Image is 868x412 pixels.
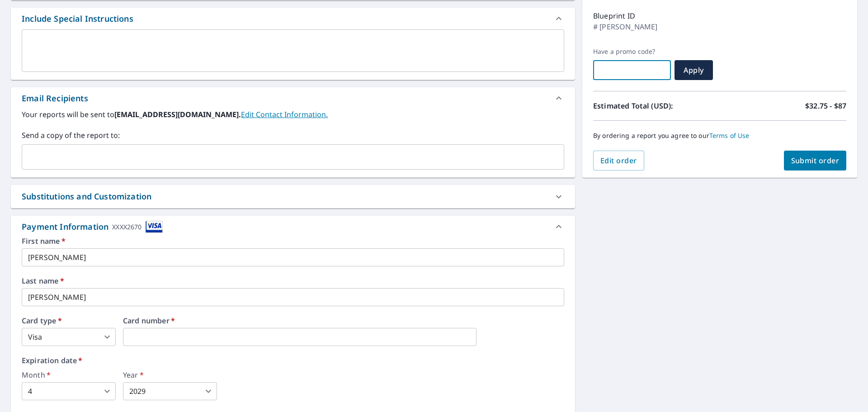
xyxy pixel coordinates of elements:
label: Your reports will be sent to [22,109,564,120]
div: Substitutions and Customization [11,185,575,208]
p: # [PERSON_NAME] [593,21,657,32]
div: Include Special Instructions [22,13,133,25]
div: 2029 [123,382,217,400]
button: Submit order [784,151,847,170]
span: Submit order [791,156,840,166]
label: Card type [22,317,116,324]
p: Estimated Total (USD): [593,100,720,111]
div: Include Special Instructions [11,8,575,29]
div: Payment Information [22,221,163,233]
label: Month [22,371,116,379]
label: Send a copy of the report to: [22,130,564,141]
div: Payment InformationXXXX2670cardImage [11,216,575,237]
p: Blueprint ID [593,10,635,21]
label: Have a promo code? [593,47,671,56]
div: Substitutions and Customization [22,190,151,203]
iframe: secure payment field [123,328,476,346]
label: Year [123,371,217,379]
label: First name [22,237,564,245]
div: XXXX2670 [112,221,142,233]
label: Expiration date [22,357,564,364]
a: Terms of Use [709,131,750,140]
div: Email Recipients [11,87,575,109]
span: Edit order [600,156,637,166]
a: EditContactInfo [241,109,328,119]
label: Card number [123,317,564,324]
div: Email Recipients [22,92,88,104]
p: By ordering a report you agree to our [593,132,846,140]
img: cardImage [146,221,163,233]
span: Apply [682,65,706,75]
label: Last name [22,277,564,284]
div: Visa [22,328,116,346]
b: [EMAIL_ADDRESS][DOMAIN_NAME]. [114,109,241,119]
button: Edit order [593,151,644,170]
p: $32.75 - $87 [805,100,846,111]
button: Apply [675,60,713,80]
div: 4 [22,382,116,400]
